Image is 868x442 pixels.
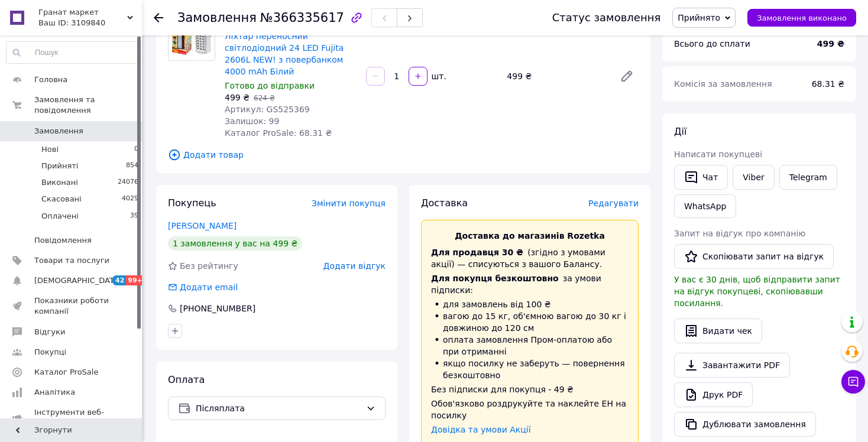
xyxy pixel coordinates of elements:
[34,327,65,337] span: Відгуки
[674,126,686,137] span: Дії
[431,334,629,357] li: оплата замовлення Пром-оплатою або при отриманні
[126,161,138,171] span: 854
[502,68,610,84] div: 499 ₴
[34,126,83,136] span: Замовлення
[431,310,629,334] li: вагою до 15 кг, об'ємною вагою до 30 кг і довжиною до 120 см
[431,246,629,270] div: (згідно з умовами акції) — списуються з вашого Балансу.
[674,194,736,218] a: WhatsApp
[118,177,138,188] span: 24076
[177,11,257,25] span: Замовлення
[168,148,639,161] span: Додати товар
[167,281,239,293] div: Додати email
[817,39,844,48] b: 499 ₴
[225,105,310,114] span: Артикул: GS525369
[126,275,145,285] span: 99+
[134,144,138,155] span: 0
[196,402,361,415] span: Післяплата
[429,70,448,82] div: шт.
[225,128,332,138] span: Каталог ProSale: 68.31 ₴
[179,281,239,293] div: Додати email
[678,13,720,22] span: Прийнято
[34,275,122,286] span: [DEMOGRAPHIC_DATA]
[674,165,728,190] button: Чат
[674,244,834,269] button: Скопіювати запит на відгук
[225,31,344,76] a: Ліхтар переносний світлодіодний 24 LED Fujita 2606L NEW! з повербанком 4000 mAh Білий
[254,94,275,102] span: 624 ₴
[431,274,559,283] span: Для покупця безкоштовно
[34,347,66,357] span: Покупці
[34,295,109,317] span: Показники роботи компанії
[34,255,109,266] span: Товари та послуги
[312,199,386,208] span: Змінити покупця
[841,370,865,394] button: Чат з покупцем
[154,12,163,24] div: Повернутися назад
[112,275,126,285] span: 42
[180,261,238,271] span: Без рейтингу
[674,412,816,437] button: Дублювати замовлення
[260,11,344,25] span: №366335617
[733,165,774,190] a: Viber
[122,194,138,204] span: 4029
[779,165,837,190] a: Telegram
[674,79,772,89] span: Комісія за замовлення
[168,374,205,385] span: Оплата
[431,272,629,296] div: за умови підписки:
[41,161,78,171] span: Прийняті
[34,367,98,378] span: Каталог ProSale
[168,197,216,209] span: Покупець
[41,144,59,155] span: Нові
[41,211,79,222] span: Оплачені
[674,39,750,48] span: Всього до сплати
[431,425,531,434] a: Довідка та умови Акції
[38,7,127,18] span: Гранат маркет
[34,407,109,428] span: Інструменти веб-майстра та SEO
[38,18,142,28] div: Ваш ID: 3109840
[34,95,142,116] span: Замовлення та повідомлення
[812,79,844,89] span: 68.31 ₴
[225,116,279,126] span: Залишок: 99
[674,275,840,308] span: У вас є 30 днів, щоб відправити запит на відгук покупцеві, скопіювавши посилання.
[615,64,639,88] a: Редагувати
[7,42,139,63] input: Пошук
[552,12,661,24] div: Статус замовлення
[588,199,639,208] span: Редагувати
[431,248,523,257] span: Для продавця 30 ₴
[674,353,790,378] a: Завантажити PDF
[421,197,468,209] span: Доставка
[431,298,629,310] li: для замовлень від 100 ₴
[34,387,75,398] span: Аналітика
[323,261,386,271] span: Додати відгук
[431,383,629,395] div: Без підписки для покупця - 49 ₴
[168,236,302,251] div: 1 замовлення у вас на 499 ₴
[168,221,237,230] a: [PERSON_NAME]
[431,398,629,421] div: Обов'язково роздрукуйте та наклейте ЕН на посилку
[431,357,629,381] li: якщо посилку не заберуть — повернення безкоштовно
[179,303,257,314] div: [PHONE_NUMBER]
[225,93,250,102] span: 499 ₴
[41,194,82,204] span: Скасовані
[169,14,215,60] img: Ліхтар переносний світлодіодний 24 LED Fujita 2606L NEW! з повербанком 4000 mAh Білий
[455,231,605,240] span: Доставка до магазинів Rozetka
[674,382,753,407] a: Друк PDF
[674,149,762,159] span: Написати покупцеві
[41,177,78,188] span: Виконані
[757,14,847,22] span: Замовлення виконано
[747,9,856,27] button: Замовлення виконано
[674,229,805,238] span: Запит на відгук про компанію
[674,318,762,343] button: Видати чек
[225,81,315,90] span: Готово до відправки
[130,211,138,222] span: 39
[34,74,67,85] span: Головна
[34,235,92,246] span: Повідомлення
